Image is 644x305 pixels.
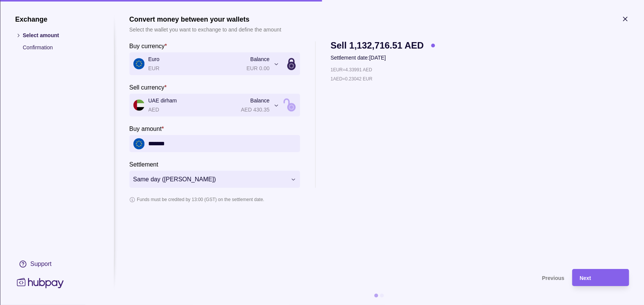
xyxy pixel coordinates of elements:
p: Confirmation [23,43,99,52]
span: Sell 1,132,716.51 AED [331,41,424,50]
img: eu [133,138,144,149]
label: Settlement [129,160,158,169]
p: Funds must be credited by 13:00 (GST) on the settlement date. [137,195,264,204]
p: Settlement [129,161,158,168]
label: Sell currency [129,83,167,92]
button: Next [572,269,629,286]
p: Select amount [23,31,99,39]
p: 1 EUR = 4.33991 AED [331,66,372,74]
button: Previous [129,269,564,286]
label: Buy amount [129,124,164,133]
p: Buy amount [129,126,161,132]
p: 1 AED = 0.23042 EUR [331,75,372,83]
p: Settlement date: [DATE] [331,53,435,62]
div: Support [30,260,52,268]
span: Previous [542,275,564,281]
label: Buy currency [129,41,167,50]
p: Select the wallet you want to exchange to and define the amount [129,25,281,34]
input: amount [148,135,296,152]
span: Next [580,275,591,281]
h1: Convert money between your wallets [129,15,281,24]
p: Buy currency [129,43,165,49]
a: Support [15,256,99,272]
p: Sell currency [129,84,164,91]
h1: Exchange [15,15,99,24]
